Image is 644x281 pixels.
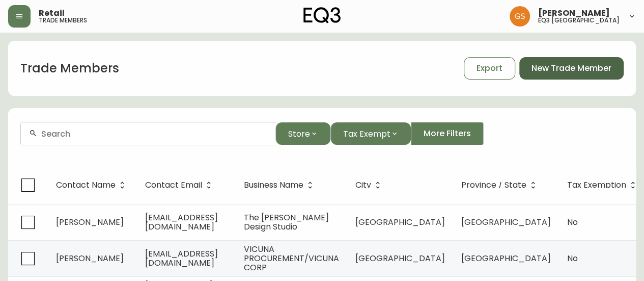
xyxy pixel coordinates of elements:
[461,252,551,264] span: [GEOGRAPHIC_DATA]
[330,122,411,145] button: Tax Exempt
[145,181,215,190] span: Contact Email
[355,252,445,264] span: [GEOGRAPHIC_DATA]
[355,181,384,190] span: City
[56,252,124,264] span: [PERSON_NAME]
[56,182,116,188] span: Contact Name
[424,128,471,139] span: More Filters
[244,243,339,273] span: VICUNA PROCUREMENT/VICUNA CORP
[244,182,303,188] span: Business Name
[244,181,317,190] span: Business Name
[477,63,502,74] span: Export
[461,181,540,190] span: Province / State
[39,17,87,23] h5: trade members
[56,216,124,228] span: [PERSON_NAME]
[538,9,610,17] span: [PERSON_NAME]
[531,63,611,74] span: New Trade Member
[355,216,445,228] span: [GEOGRAPHIC_DATA]
[56,181,129,190] span: Contact Name
[355,182,371,188] span: City
[567,181,639,190] span: Tax Exemption
[567,252,578,264] span: No
[567,182,626,188] span: Tax Exemption
[411,122,484,145] button: More Filters
[510,6,530,27] img: 6b403d9c54a9a0c30f681d41f5fc2571
[567,216,578,228] span: No
[145,212,218,233] span: [EMAIL_ADDRESS][DOMAIN_NAME]
[275,122,330,145] button: Store
[145,182,202,188] span: Contact Email
[39,9,65,17] span: Retail
[343,127,390,140] span: Tax Exempt
[145,248,218,269] span: [EMAIL_ADDRESS][DOMAIN_NAME]
[461,182,526,188] span: Province / State
[288,127,310,140] span: Store
[464,57,515,80] button: Export
[519,57,624,80] button: New Trade Member
[461,216,551,228] span: [GEOGRAPHIC_DATA]
[244,212,329,233] span: The [PERSON_NAME] Design Studio
[538,17,620,23] h5: eq3 [GEOGRAPHIC_DATA]
[41,129,267,139] input: Search
[20,60,119,77] h1: Trade Members
[303,7,341,23] img: logo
